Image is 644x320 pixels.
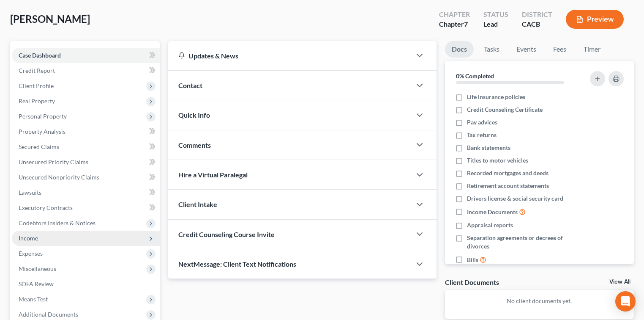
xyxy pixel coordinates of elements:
[19,265,56,272] span: Miscellaneous
[483,10,508,19] div: Status
[12,48,160,63] a: Case Dashboard
[510,41,543,58] a: Events
[12,170,160,185] a: Unsecured Nonpriority Claims
[546,41,573,58] a: Fees
[12,124,160,139] a: Property Analysis
[467,256,478,264] span: Bills
[445,41,474,58] a: Docs
[19,189,41,196] span: Lawsuits
[19,52,61,59] span: Case Dashboard
[12,200,160,215] a: Executory Contracts
[522,10,552,19] div: District
[12,63,160,78] a: Credit Report
[19,82,54,89] span: Client Profile
[522,19,552,29] div: CACB
[19,97,55,105] span: Real Property
[12,139,160,154] a: Secured Claims
[178,51,401,60] div: Updates & News
[467,194,563,203] span: Drivers license & social security card
[19,67,55,74] span: Credit Report
[467,221,513,229] span: Appraisal reports
[577,41,607,58] a: Timer
[19,250,43,257] span: Expenses
[178,171,248,179] span: Hire a Virtual Paralegal
[19,219,96,226] span: Codebtors Insiders & Notices
[456,72,494,80] strong: 0% Completed
[19,311,78,318] span: Additional Documents
[452,297,628,305] p: No client documents yet.
[178,260,296,268] span: NextMessage: Client Text Notifications
[19,128,65,135] span: Property Analysis
[178,230,275,238] span: Credit Counseling Course Invite
[12,185,160,200] a: Lawsuits
[467,182,549,190] span: Retirement account statements
[609,279,630,285] a: View All
[467,169,548,177] span: Recorded mortgages and deeds
[467,93,525,101] span: Life insurance policies
[19,295,48,303] span: Means Test
[439,10,470,19] div: Chapter
[483,19,508,29] div: Lead
[19,234,38,242] span: Income
[464,20,468,28] span: 7
[467,105,543,114] span: Credit Counseling Certificate
[19,158,88,166] span: Unsecured Priority Claims
[615,291,636,312] div: Open Intercom Messenger
[467,143,510,152] span: Bank statements
[445,278,499,287] div: Client Documents
[178,111,210,119] span: Quick Info
[10,13,90,25] span: [PERSON_NAME]
[467,118,497,127] span: Pay advices
[439,19,470,29] div: Chapter
[467,208,518,216] span: Income Documents
[12,276,160,292] a: SOFA Review
[19,143,59,150] span: Secured Claims
[19,113,67,120] span: Personal Property
[19,204,73,211] span: Executory Contracts
[19,280,54,287] span: SOFA Review
[477,41,506,58] a: Tasks
[19,174,99,181] span: Unsecured Nonpriority Claims
[467,234,580,251] span: Separation agreements or decrees of divorces
[566,10,624,29] button: Preview
[178,200,217,208] span: Client Intake
[467,156,528,165] span: Titles to motor vehicles
[12,154,160,170] a: Unsecured Priority Claims
[467,131,497,139] span: Tax returns
[178,81,202,89] span: Contact
[178,141,211,149] span: Comments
